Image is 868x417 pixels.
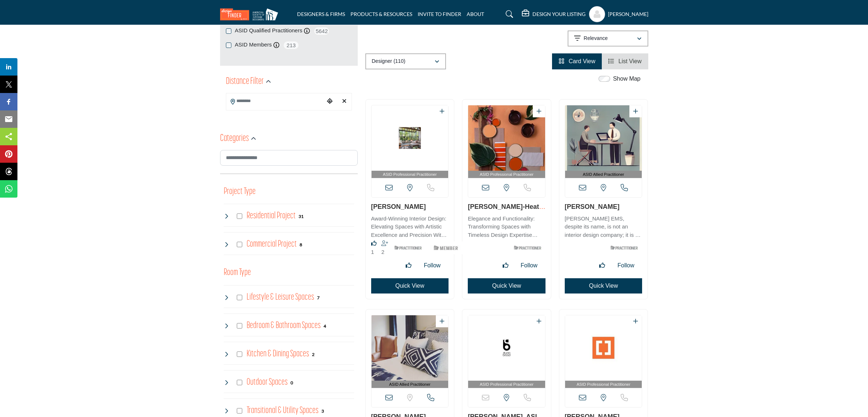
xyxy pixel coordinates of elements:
a: Open Listing in new tab [372,105,449,178]
button: Room Type [224,266,251,280]
li: Card View [552,53,602,69]
span: Card View [569,58,596,64]
input: Selected ASID Qualified Practitioners checkbox [226,28,231,34]
div: Followers [381,239,390,256]
a: DESIGNERS & FIRMS [297,11,345,17]
a: ABOUT [467,11,484,17]
b: 8 [300,242,302,247]
a: Open Listing in new tab [565,315,642,388]
h5: DESIGN YOUR LISTING [532,11,585,17]
p: Relevance [584,35,608,42]
b: 31 [299,214,304,219]
a: Add To List [439,108,445,114]
h4: Outdoor Spaces: Outdoor Spaces [247,376,288,389]
h5: [PERSON_NAME] [608,11,648,18]
b: 2 [312,352,315,357]
a: [PERSON_NAME] [371,203,426,210]
div: 31 Results For Residential Project [299,213,304,219]
img: Heather Hopkins, ASID [468,315,545,381]
a: Add To List [633,318,638,324]
a: Award-Winning Interior Design: Elevating Spaces with Artistic Excellence and Precision With a ric... [371,213,449,239]
h3: Susan Hopkins-Heatwole, ASID [468,203,545,211]
button: Designer (110) [365,53,446,69]
button: Relevance [568,31,648,46]
a: Add To List [536,108,542,114]
p: Designer (110) [372,58,406,65]
a: Open Listing in new tab [468,315,545,388]
label: Show Map [613,74,641,83]
div: 2 Results For Kitchen & Dining Spaces [312,351,315,357]
div: Choose your current location [324,94,335,109]
h4: Bedroom & Bathroom Spaces: Bedroom & Bathroom Spaces [247,319,321,332]
button: Like listing [595,258,609,273]
div: 3 Results For Transitional & Utility Spaces [321,408,324,414]
img: Susan Hopkins [372,105,449,171]
div: 7 Results For Lifestyle & Leisure Spaces [317,294,320,301]
img: ASID Qualified Practitioners Badge Icon [392,243,424,252]
button: Quick View [468,278,545,293]
button: Quick View [371,278,449,293]
a: Open Listing in new tab [565,105,642,178]
div: 8 Results For Commercial Project [300,241,302,248]
span: 5642 [313,27,330,36]
button: Like listing [401,258,416,273]
label: ASID Qualified Practitioners [235,27,303,35]
img: Susan Hopkins-Heatwole, ASID [468,105,545,171]
input: Search Category [220,150,358,166]
a: [PERSON_NAME]-Heatwo... [468,203,545,218]
span: 213 [283,41,299,50]
div: 4 Results For Bedroom & Bathroom Spaces [324,323,326,329]
h3: Susan Hopkins [371,203,449,211]
span: ASID Professional Practitioner [470,171,544,178]
span: ASID Allied Practitioner [373,381,447,388]
h4: Transitional & Utility Spaces: Transitional & Utility Spaces [247,404,319,417]
a: Open Listing in new tab [468,105,545,178]
b: 7 [317,295,320,300]
a: View List [608,58,641,64]
span: 2 [381,249,384,255]
b: 0 [291,380,293,385]
a: Add To List [439,318,445,324]
h4: Commercial Project: Involve the design, construction, or renovation of spaces used for business p... [247,238,297,251]
span: ASID Professional Practitioner [567,381,641,388]
button: Follow [516,258,542,273]
h4: Residential Project: Types of projects range from simple residential renovations to highly comple... [247,210,296,222]
input: Select Residential Project checkbox [237,213,243,219]
b: 3 [321,409,324,414]
button: Project Type [224,185,256,199]
label: ASID Members [235,41,272,49]
a: View Card [559,58,595,64]
img: Site Logo [220,8,282,20]
img: ASID Qualified Practitioners Badge Icon [608,243,640,252]
div: DESIGN YOUR LISTING [522,10,585,19]
img: Cynthia Hawkins [565,315,642,381]
input: Select Transitional & Utility Spaces checkbox [237,408,243,414]
input: Select Bedroom & Bathroom Spaces checkbox [237,323,243,329]
a: Elegance and Functionality: Transforming Spaces with Timeless Design Expertise Specializing in in... [468,213,545,239]
button: Follow [613,258,638,273]
input: Select Kitchen & Dining Spaces checkbox [237,351,243,357]
a: Add To List [633,108,638,114]
span: ASID Allied Practitioner [567,171,641,178]
button: Quick View [565,278,642,293]
a: Search [499,8,518,20]
div: 0 Results For Outdoor Spaces [291,379,293,386]
a: Open Listing in new tab [372,315,449,388]
button: Show hide supplier dropdown [589,6,605,22]
a: Add To List [536,318,542,324]
input: Selected ASID Members checkbox [226,42,231,48]
span: List View [618,58,642,64]
button: Follow [419,258,445,273]
p: Award-Winning Interior Design: Elevating Spaces with Artistic Excellence and Precision With a ric... [371,215,449,239]
button: Like listing [498,258,513,273]
img: ASID Qualified Practitioners Badge Icon [511,243,544,252]
div: Clear search location [339,94,350,109]
img: Jeffrey Hopkins [565,105,642,171]
b: 4 [324,324,326,329]
h4: Kitchen & Dining Spaces: Kitchen & Dining Spaces [247,348,309,360]
input: Select Outdoor Spaces checkbox [237,380,243,385]
input: Search Location [226,94,324,108]
li: List View [602,53,648,69]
